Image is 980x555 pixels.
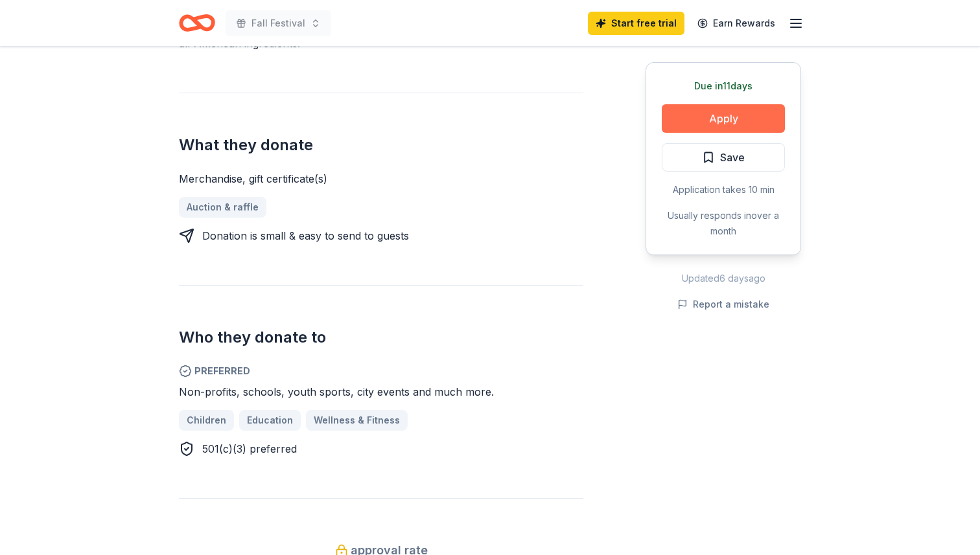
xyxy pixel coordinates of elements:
button: Apply [662,104,785,133]
span: Wellness & Fitness [314,413,400,428]
div: Merchandise, gift certificate(s) [179,171,583,187]
button: Save [662,143,785,172]
span: Save [720,149,745,166]
button: Report a mistake [677,297,769,312]
h2: What they donate [179,135,583,155]
a: Home [179,8,215,38]
a: Wellness & Fitness [306,410,408,431]
span: Education [247,413,293,428]
div: Updated 6 days ago [646,271,801,286]
a: Children [179,410,234,431]
a: Earn Rewards [690,12,783,35]
span: Fall Festival [251,16,305,31]
button: Fall Festival [226,10,331,36]
a: Start free trial [588,12,684,35]
div: Application takes 10 min [662,182,785,198]
h2: Who they donate to [179,327,583,348]
span: Children [187,413,226,428]
div: Usually responds in over a month [662,208,785,239]
span: Preferred [179,363,583,379]
a: Education [239,410,301,431]
a: Auction & raffle [179,197,266,218]
div: Due in 11 days [662,78,785,94]
span: 501(c)(3) preferred [202,442,297,455]
span: Non-profits, schools, youth sports, city events and much more. [179,385,494,398]
div: Donation is small & easy to send to guests [202,228,409,244]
